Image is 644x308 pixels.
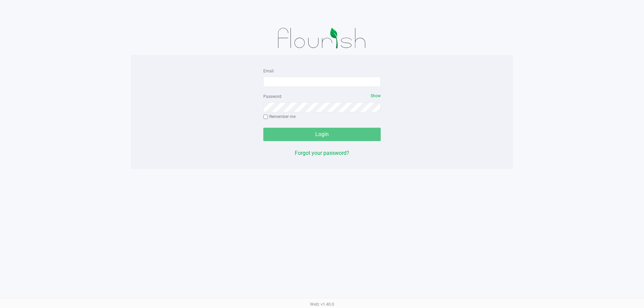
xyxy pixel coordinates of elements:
span: Web: v1.40.0 [310,302,334,307]
label: Password [263,94,281,100]
span: Show [371,94,381,98]
label: Email [263,68,274,74]
button: Forgot your password? [295,149,349,157]
label: Remember me [263,114,296,120]
input: Remember me [263,115,268,119]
